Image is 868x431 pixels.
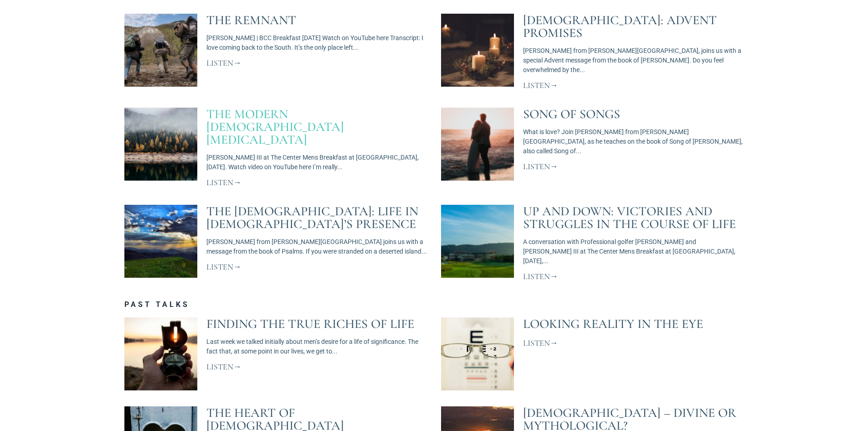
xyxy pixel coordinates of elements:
p: [PERSON_NAME] from [PERSON_NAME][GEOGRAPHIC_DATA], joins us with a special Advent message from th... [523,46,744,75]
p: [PERSON_NAME] | BCC Breakfast [DATE] Watch on YouTube here Transcript: I love coming back to the ... [206,33,427,52]
p: [PERSON_NAME] from [PERSON_NAME][GEOGRAPHIC_DATA] joins us with a message from the book of Psalms... [206,237,427,256]
a: [DEMOGRAPHIC_DATA]: Advent Promises [523,12,717,41]
a: Finding The True Riches of Life [206,316,414,332]
a: Read more about Isaiah: Advent Promises [523,80,558,90]
p: A conversation with Professional golfer [PERSON_NAME] and [PERSON_NAME] III at The Center Mens Br... [523,237,744,266]
a: The Remnant [206,12,296,28]
a: Read more about Song of Songs [523,161,558,171]
p: What is love? Join [PERSON_NAME] from [PERSON_NAME][GEOGRAPHIC_DATA], as he teaches on the book o... [523,127,744,156]
a: Finding the True Riches of Life [124,317,197,390]
a: Read more about The Modern Male Identity Crisis [206,177,241,187]
a: Read more about Finding The True Riches of Life [206,362,241,372]
p: [PERSON_NAME] III at The Center Mens Breakfast at [GEOGRAPHIC_DATA], [DATE]. Watch video on YouTu... [206,153,427,172]
a: Read more about The Psalms: Life in God’s Presence [206,262,241,272]
a: Past Talks [124,300,190,309]
a: The Modern [DEMOGRAPHIC_DATA] [MEDICAL_DATA] [206,106,344,147]
a: Read more about Up and Down: Victories and Struggles in the Course of Life [523,271,558,281]
img: Finding the True Riches of Life [95,317,226,391]
a: Looking Reality in the Eye [523,316,703,332]
p: Last week we talked initially about men’s desire for a life of significance. The fact that, at so... [206,337,427,356]
a: Song of Songs [523,106,620,122]
a: Up and Down: Victories and Struggles in the Course of Life [523,203,736,232]
a: The [DEMOGRAPHIC_DATA]: Life in [DEMOGRAPHIC_DATA]’s Presence [206,203,418,232]
a: Read more about The Remnant [206,58,241,68]
a: Read more about Looking Reality in the Eye [523,338,558,348]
